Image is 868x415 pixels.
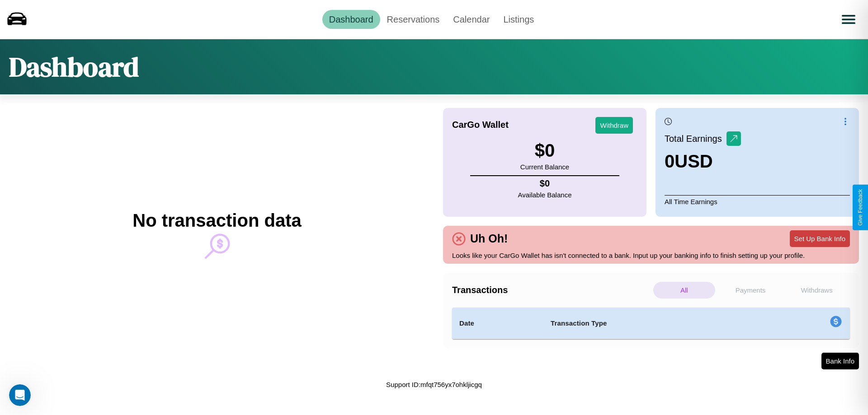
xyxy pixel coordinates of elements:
[452,285,651,295] h4: Transactions
[132,210,301,231] h2: No transaction data
[518,178,572,189] h4: $ 0
[446,10,496,29] a: Calendar
[9,384,31,406] iframe: Intercom live chat
[665,195,850,208] p: All Time Earnings
[720,282,782,298] p: Payments
[380,10,447,29] a: Reservations
[595,117,633,134] button: Withdraw
[466,232,512,245] h4: Uh Oh!
[836,7,861,32] button: Open menu
[9,48,139,85] h1: Dashboard
[459,318,536,329] h4: Date
[496,10,541,29] a: Listings
[452,308,850,339] table: simple table
[452,249,850,261] p: Looks like your CarGo Wallet has isn't connected to a bank. Input up your banking info to finish ...
[786,282,848,298] p: Withdraws
[520,140,569,161] h3: $ 0
[452,120,509,130] h4: CarGo Wallet
[520,161,569,173] p: Current Balance
[322,10,380,29] a: Dashboard
[857,189,863,226] div: Give Feedback
[551,318,756,329] h4: Transaction Type
[665,131,726,147] p: Total Earnings
[665,151,741,172] h3: 0 USD
[518,189,572,201] p: Available Balance
[653,282,715,298] p: All
[386,378,482,391] p: Support ID: mfqt756yx7ohkljicgq
[790,230,850,247] button: Set Up Bank Info
[821,353,859,369] button: Bank Info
